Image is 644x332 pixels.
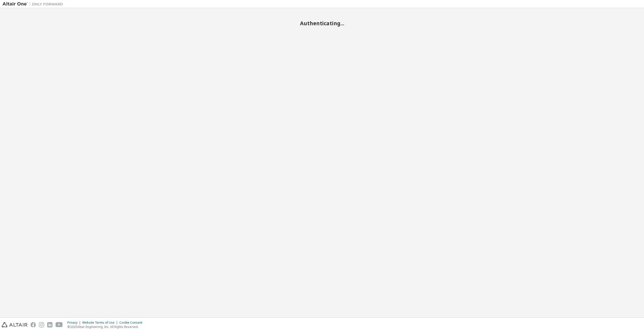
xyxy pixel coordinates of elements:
img: youtube.svg [56,322,63,327]
img: linkedin.svg [47,322,52,327]
img: altair_logo.svg [2,322,28,327]
div: Website Terms of Use [82,321,119,325]
p: © 2025 Altair Engineering, Inc. All Rights Reserved. [67,325,145,329]
div: Privacy [67,321,82,325]
img: facebook.svg [31,322,36,327]
img: instagram.svg [39,322,44,327]
img: Altair One [3,2,66,7]
h2: Authenticating... [3,20,641,27]
div: Cookie Consent [119,321,145,325]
